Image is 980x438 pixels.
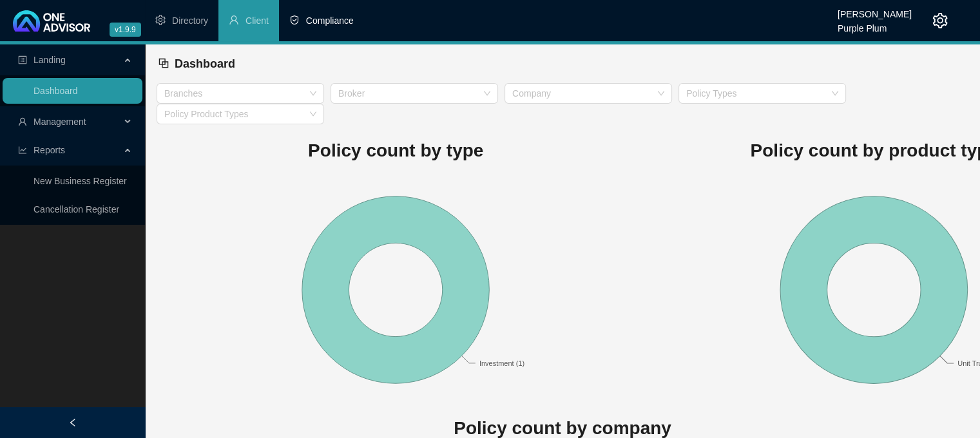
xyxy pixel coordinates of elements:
span: safety [289,15,300,25]
a: Cancellation Register [34,204,119,214]
img: 2df55531c6924b55f21c4cf5d4484680-logo-light.svg [13,10,90,32]
span: Management [34,117,86,127]
div: [PERSON_NAME] [838,3,912,17]
span: v1.9.9 [110,23,141,37]
span: setting [932,13,948,28]
span: left [68,418,77,427]
div: Purple Plum [838,17,912,32]
h1: Policy count by type [157,137,635,165]
span: line-chart [18,146,27,155]
a: New Business Register [34,176,127,186]
span: user [18,117,27,126]
span: profile [18,55,27,64]
span: Landing [34,55,66,65]
a: Dashboard [34,86,78,96]
text: Investment (1) [479,359,524,367]
span: Compliance [306,15,354,26]
span: Dashboard [175,57,235,70]
span: block [158,57,169,69]
span: Reports [34,145,65,155]
span: Directory [172,15,208,26]
span: user [229,15,239,25]
span: Client [245,15,269,26]
span: setting [155,15,166,25]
